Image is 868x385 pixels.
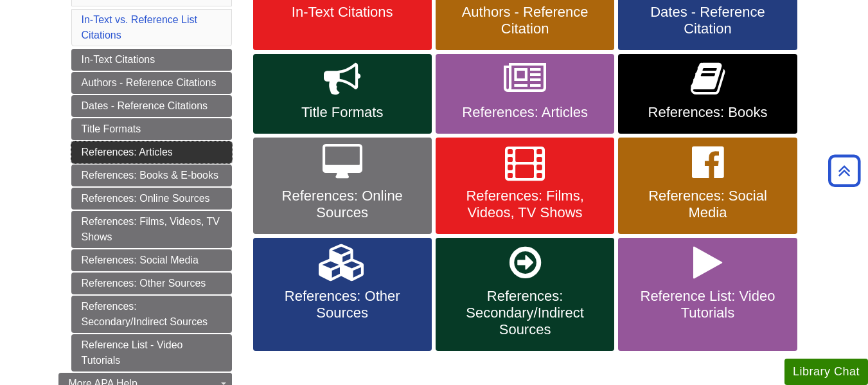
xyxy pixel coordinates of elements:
[445,4,605,37] span: Authors - Reference Citation
[436,238,614,351] a: References: Secondary/Indirect Sources
[436,138,614,234] a: References: Films, Videos, TV Shows
[71,49,232,71] a: In-Text Citations
[263,4,422,21] span: In-Text Citations
[618,138,797,234] a: References: Social Media
[445,104,605,121] span: References: Articles
[618,54,797,134] a: References: Books
[628,188,787,221] span: References: Social Media
[784,359,868,385] button: Library Chat
[71,211,232,248] a: References: Films, Videos, TV Shows
[824,162,865,179] a: Back to Top
[71,188,232,210] a: References: Online Sources
[253,238,432,351] a: References: Other Sources
[71,273,232,294] a: References: Other Sources
[71,165,232,186] a: References: Books & E-books
[628,4,787,37] span: Dates - Reference Citation
[445,188,605,221] span: References: Films, Videos, TV Shows
[263,188,422,221] span: References: Online Sources
[253,138,432,234] a: References: Online Sources
[71,141,232,163] a: References: Articles
[71,296,232,333] a: References: Secondary/Indirect Sources
[82,14,198,40] a: In-Text vs. Reference List Citations
[618,238,797,351] a: Reference List: Video Tutorials
[263,104,422,121] span: Title Formats
[253,54,432,134] a: Title Formats
[628,288,787,321] span: Reference List: Video Tutorials
[71,334,232,372] a: Reference List - Video Tutorials
[71,249,232,271] a: References: Social Media
[445,288,605,338] span: References: Secondary/Indirect Sources
[71,72,232,94] a: Authors - Reference Citations
[71,95,232,117] a: Dates - Reference Citations
[436,54,614,134] a: References: Articles
[263,288,422,321] span: References: Other Sources
[71,118,232,140] a: Title Formats
[628,104,787,121] span: References: Books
